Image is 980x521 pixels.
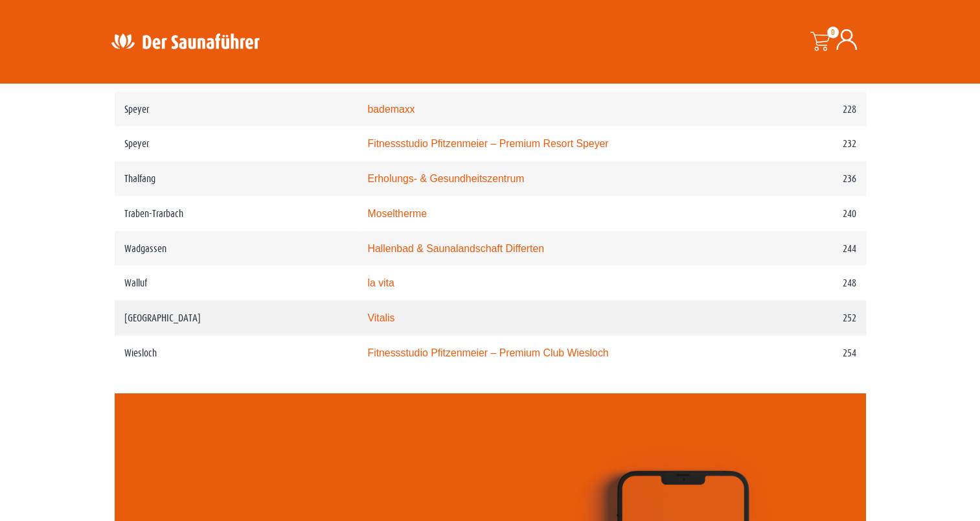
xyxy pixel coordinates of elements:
[367,312,394,323] a: Vitalis
[115,196,358,231] td: Traben-Trarbach
[723,336,866,371] td: 254
[115,301,358,336] td: [GEOGRAPHIC_DATA]
[723,161,866,196] td: 236
[115,231,358,266] td: Wadgassen
[115,336,358,371] td: Wiesloch
[723,266,866,301] td: 248
[367,277,394,288] a: la vita
[115,266,358,301] td: Walluf
[115,92,358,127] td: Speyer
[723,301,866,336] td: 252
[723,92,866,127] td: 228
[115,126,358,161] td: Speyer
[367,173,524,184] a: Erholungs- & Gesundheitszentrum
[367,243,544,254] a: Hallenbad & Saunalandschaft Differten
[367,138,608,149] a: Fitnessstudio Pfitzenmeier – Premium Resort Speyer
[367,347,608,358] a: Fitnessstudio Pfitzenmeier – Premium Club Wiesloch
[827,27,839,38] span: 0
[723,126,866,161] td: 232
[723,196,866,231] td: 240
[367,104,415,115] a: bademaxx
[115,161,358,196] td: Thalfang
[367,208,426,219] a: Moseltherme
[723,231,866,266] td: 244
